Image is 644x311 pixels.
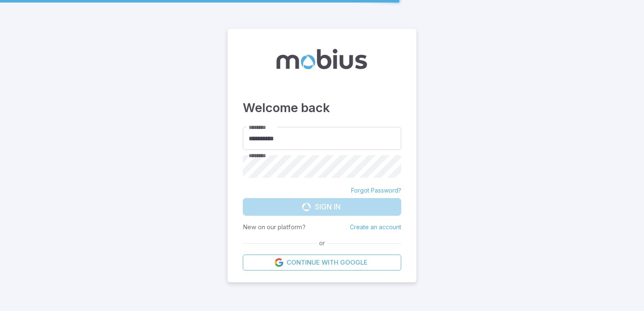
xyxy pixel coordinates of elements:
[243,99,401,117] h3: Welcome back
[350,223,401,231] a: Create an account
[243,255,401,271] a: Continue with Google
[351,186,401,195] a: Forgot Password?
[317,239,327,248] span: or
[243,223,306,232] p: New on our platform?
